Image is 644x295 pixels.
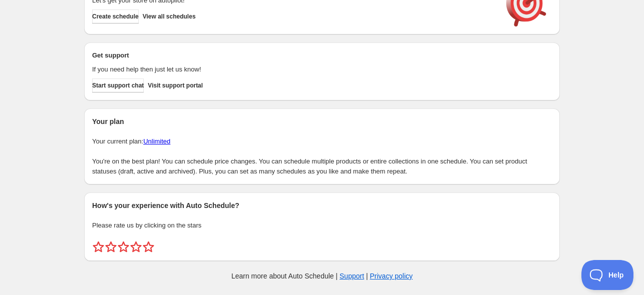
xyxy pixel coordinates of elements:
a: Privacy policy [370,272,413,280]
span: Visit support portal [148,81,203,89]
a: Visit support portal [148,78,203,92]
span: Start support chat [92,81,144,89]
iframe: Toggle Customer Support [581,260,634,290]
button: View all schedules [143,9,196,23]
span: Create schedule [92,12,139,20]
h2: Get support [92,50,492,60]
a: Support [340,272,364,280]
p: If you need help then just let us know! [92,64,492,74]
p: Learn more about Auto Schedule | | [231,271,413,281]
h2: Your plan [92,116,552,126]
p: You're on the best plan! You can schedule price changes. You can schedule multiple products or en... [92,156,552,176]
span: View all schedules [143,12,196,20]
p: Please rate us by clicking on the stars [92,220,552,230]
button: Create schedule [92,9,139,23]
a: Start support chat [92,78,144,92]
p: Your current plan: [92,136,552,146]
a: Unlimited [143,137,170,145]
h2: How's your experience with Auto Schedule? [92,200,552,210]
